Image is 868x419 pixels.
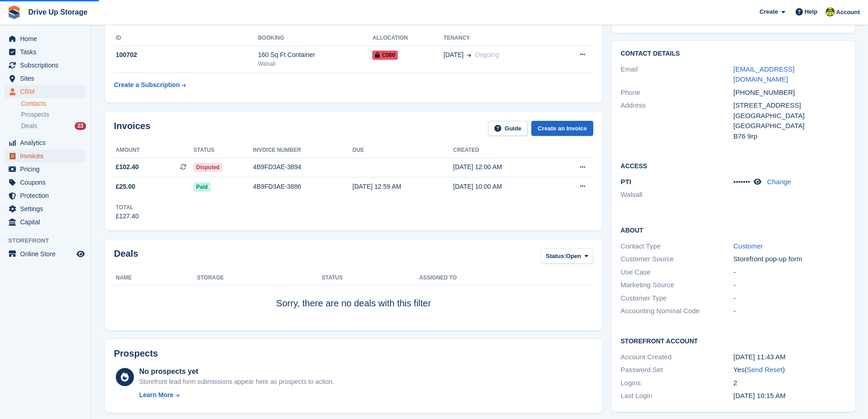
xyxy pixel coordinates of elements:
[276,298,431,308] span: Sorry, there are no deals with this filter
[139,390,173,400] div: Learn More
[194,182,211,191] span: Paid
[621,391,733,401] div: Last Login
[258,31,372,46] th: Booking
[826,7,835,16] img: Lindsay Dawes
[531,121,593,136] a: Create an Invoice
[734,392,786,399] time: 2025-08-11 09:15:27 UTC
[621,241,733,252] div: Contact Type
[322,271,419,285] th: Status
[546,252,566,261] span: Status:
[621,100,733,141] div: Address
[114,271,197,285] th: Name
[621,267,733,278] div: Use Case
[5,85,86,98] a: menu
[734,100,846,111] div: [STREET_ADDRESS]
[114,77,186,93] a: Create a Subscription
[5,216,86,228] a: menu
[5,136,86,149] a: menu
[5,176,86,189] a: menu
[621,254,733,264] div: Customer Source
[21,122,37,130] span: Deals
[453,182,554,191] div: [DATE] 10:00 AM
[621,225,846,234] h2: About
[21,99,86,108] a: Contacts
[734,121,846,131] div: [GEOGRAPHIC_DATA]
[621,306,733,316] div: Accounting Nominal Code
[353,143,453,158] th: Due
[197,271,322,285] th: Storage
[621,280,733,290] div: Marketing Source
[194,163,222,172] span: Disputed
[5,32,86,45] a: menu
[747,366,782,373] a: Send Reset
[734,306,846,316] div: -
[21,110,86,119] a: Prospects
[760,7,778,16] span: Create
[734,131,846,142] div: B76 9rp
[114,143,194,158] th: Amount
[116,212,139,221] div: £127.40
[114,80,180,90] div: Create a Subscription
[20,202,75,215] span: Settings
[5,150,86,162] a: menu
[621,50,846,57] h2: Contact Details
[114,248,138,265] h2: Deals
[734,111,846,121] div: [GEOGRAPHIC_DATA]
[258,50,372,60] div: 160 Sq Ft Container
[767,178,791,186] a: Change
[734,352,846,362] div: [DATE] 11:43 AM
[20,85,75,98] span: CRM
[621,190,733,200] li: Walsall
[20,136,75,149] span: Analytics
[621,161,846,170] h2: Access
[734,254,846,264] div: Storefront pop-up form
[20,248,75,260] span: Online Store
[541,248,593,264] button: Status: Open
[5,202,86,215] a: menu
[621,378,733,388] div: Logins
[453,143,554,158] th: Created
[621,336,846,345] h2: Storefront Account
[419,271,593,285] th: Assigned to
[353,182,453,191] div: [DATE] 12:59 AM
[253,143,352,158] th: Invoice number
[734,242,763,250] a: Customer
[116,182,135,191] span: £25.00
[443,50,463,60] span: [DATE]
[734,378,846,388] div: 2
[5,189,86,202] a: menu
[621,64,733,85] div: Email
[114,121,150,136] h2: Invoices
[805,7,817,16] span: Help
[20,163,75,176] span: Pricing
[114,348,158,359] h2: Prospects
[253,182,352,191] div: 4B9FD3AE-3886
[5,248,86,260] a: menu
[621,88,733,98] div: Phone
[734,293,846,304] div: -
[20,189,75,202] span: Protection
[20,176,75,189] span: Coupons
[621,365,733,375] div: Password Set
[20,150,75,162] span: Invoices
[114,31,258,46] th: ID
[734,88,846,98] div: [PHONE_NUMBER]
[734,65,795,83] a: [EMAIL_ADDRESS][DOMAIN_NAME]
[25,5,91,20] a: Drive Up Storage
[5,59,86,72] a: menu
[253,162,352,172] div: 4B9FD3AE-3894
[475,51,499,58] span: Ongoing
[21,121,86,131] a: Deals 23
[745,366,785,373] span: ( )
[488,121,528,136] a: Guide
[116,203,139,212] div: Total
[75,248,86,259] a: Preview store
[20,46,75,58] span: Tasks
[734,267,846,278] div: -
[75,122,86,130] div: 23
[258,60,372,68] div: Walsall
[734,178,750,186] span: •••••••
[5,163,86,176] a: menu
[372,31,443,46] th: Allocation
[734,280,846,290] div: -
